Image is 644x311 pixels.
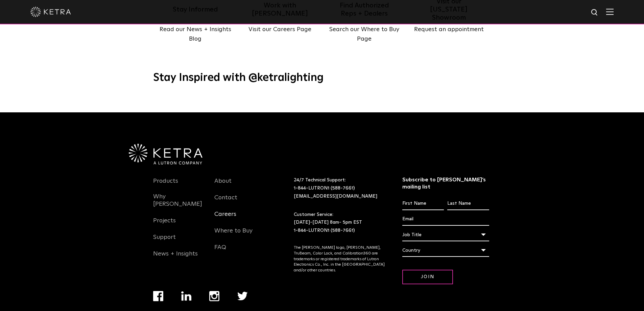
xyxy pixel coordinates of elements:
p: Customer Service: [DATE]-[DATE] 8am- 5pm EST [294,211,385,235]
img: twitter [237,292,248,301]
a: Contact [214,194,237,209]
a: Why [PERSON_NAME] [153,193,205,216]
a: 1-844-LUTRON1 (588-7661) [294,228,355,233]
p: Visit our Careers Page [238,25,322,35]
img: search icon [591,8,599,17]
p: 24/7 Technical Support: [294,176,385,200]
h3: Subscribe to [PERSON_NAME]’s mailing list [402,176,489,191]
a: Support [153,234,176,249]
img: linkedin [181,291,192,301]
img: ketra-logo-2019-white [30,7,71,17]
a: FAQ [214,244,226,259]
img: instagram [209,291,219,301]
div: Navigation Menu [214,176,266,259]
a: Products [153,177,178,193]
p: Search our Where to Buy Page [322,25,407,44]
p: The [PERSON_NAME] logo, [PERSON_NAME], TruBeam, Color Lock, and Calibration360 are trademarks or ... [294,245,385,273]
a: [EMAIL_ADDRESS][DOMAIN_NAME] [294,194,377,199]
img: Ketra-aLutronCo_White_RGB [129,144,202,165]
div: Country [402,244,489,257]
a: Where to Buy [214,227,253,243]
a: Projects [153,217,176,232]
input: First Name [402,197,444,210]
input: Join [402,270,453,284]
img: Hamburger%20Nav.svg [606,8,614,15]
img: facebook [153,291,163,301]
input: Email [402,213,489,226]
div: Job Title [402,228,489,241]
p: Request an appointment [407,25,491,35]
a: News + Insights [153,250,198,266]
div: Navigation Menu [153,176,205,266]
p: Read our News + Insights Blog [153,25,238,44]
a: Careers [214,210,236,226]
input: Last Name [447,197,489,210]
a: 1-844-LUTRON1 (588-7661) [294,186,355,191]
h3: Stay Inspired with @ketralighting [153,71,491,85]
a: About [214,177,232,193]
